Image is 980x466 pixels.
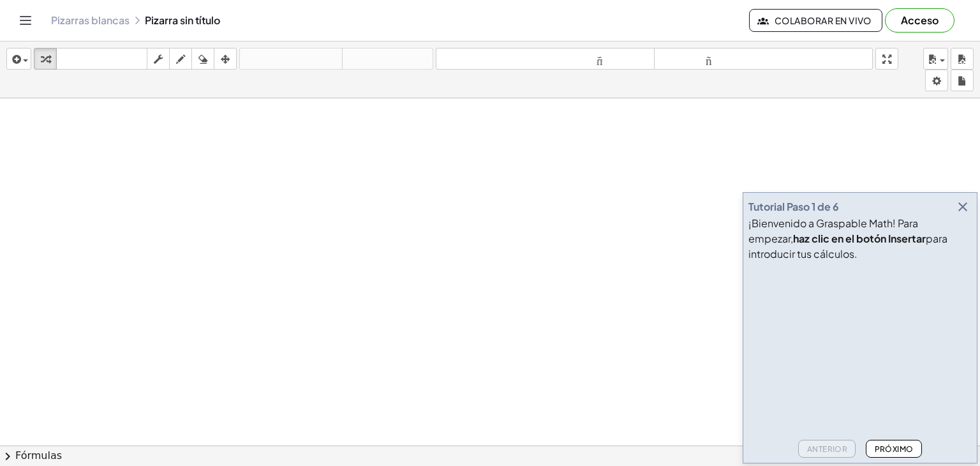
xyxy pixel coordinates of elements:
[866,440,921,458] button: Próximo
[15,449,62,462] font: Fórmulas
[51,13,130,27] font: Pizarras blancas
[654,48,873,70] button: tamaño_del_formato
[793,232,926,245] font: haz clic en el botón Insertar
[345,53,430,65] font: rehacer
[51,14,130,27] a: Pizarras blancas
[15,10,36,31] button: Cambiar navegación
[439,53,651,65] font: tamaño_del_formato
[436,48,655,70] button: tamaño_del_formato
[242,53,339,65] font: deshacer
[342,48,433,70] button: rehacer
[239,48,343,70] button: deshacer
[901,13,939,27] font: Acceso
[775,15,872,26] font: Colaborar en vivo
[56,48,147,70] button: teclado
[59,53,144,65] font: teclado
[748,216,918,245] font: ¡Bienvenido a Graspable Math! Para empezar,
[885,8,954,33] button: Acceso
[749,9,882,32] button: Colaborar en vivo
[875,444,914,454] font: Próximo
[657,53,870,65] font: tamaño_del_formato
[748,200,839,213] font: Tutorial Paso 1 de 6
